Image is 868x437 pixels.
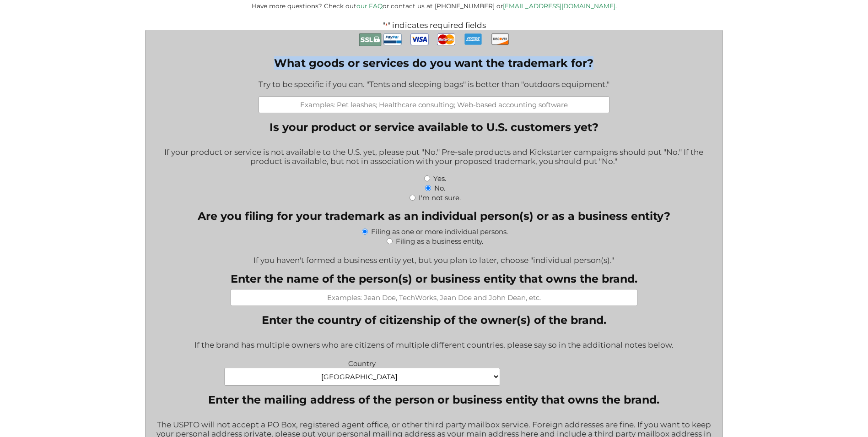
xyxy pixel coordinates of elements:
label: Filing as one or more individual persons. [371,227,508,236]
input: Examples: Jean Doe, TechWorks, Jean Doe and John Dean, etc. [231,289,637,306]
label: Country [224,357,500,368]
legend: Enter the country of citizenship of the owner(s) of the brand. [262,313,606,327]
legend: Is your product or service available to U.S. customers yet? [270,120,598,134]
legend: Are you filing for your trademark as an individual person(s) or as a business entity? [198,209,670,223]
input: Examples: Pet leashes; Healthcare consulting; Web-based accounting software [259,96,609,113]
label: Filing as a business entity. [396,237,483,246]
img: Discover [491,30,509,48]
img: PayPal [383,30,402,49]
div: If the brand has multiple owners who are citizens of multiple different countries, please say so ... [152,334,716,357]
small: Have more questions? Check out or contact us at [PHONE_NUMBER] or . [252,2,617,10]
img: MasterCard [437,30,455,49]
legend: Enter the mailing address of the person or business entity that owns the brand. [208,393,659,406]
label: I'm not sure. [419,193,461,202]
div: If your product or service is not available to the U.S. yet, please put "No." Pre-sale products a... [152,142,716,173]
div: Try to be specific if you can. "Tents and sleeping bags" is better than "outdoors equipment." [259,74,609,96]
div: If you haven't formed a business entity yet, but you plan to later, choose "individual person(s)." [152,250,716,265]
p: " " indicates required fields [113,21,755,30]
img: Secure Payment with SSL [359,30,382,49]
label: Yes. [433,174,446,183]
label: Enter the name of the person(s) or business entity that owns the brand. [231,272,637,285]
label: No. [434,184,445,192]
img: AmEx [464,30,482,48]
a: our FAQ [356,2,383,10]
img: Visa [410,30,429,49]
a: [EMAIL_ADDRESS][DOMAIN_NAME] [503,2,615,10]
label: What goods or services do you want the trademark for? [259,56,609,70]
